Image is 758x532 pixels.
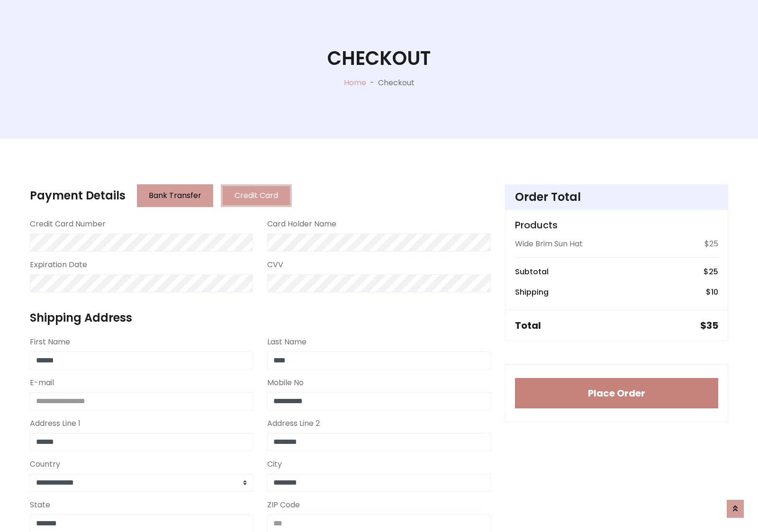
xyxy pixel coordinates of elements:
[221,184,292,207] button: Credit Card
[700,320,718,331] h5: $
[366,77,378,89] p: -
[515,238,583,250] p: Wide Brim Sun Hat
[327,47,431,70] h1: Checkout
[267,499,300,511] label: ZIP Code
[515,288,549,297] h6: Shipping
[30,311,491,325] h4: Shipping Address
[378,77,415,89] p: Checkout
[344,77,366,88] a: Home
[515,267,549,276] h6: Subtotal
[30,218,106,230] label: Credit Card Number
[706,288,718,297] h6: $
[706,319,718,332] span: 35
[515,378,718,408] button: Place Order
[30,259,87,271] label: Expiration Date
[137,184,213,207] button: Bank Transfer
[704,238,718,250] p: $25
[704,267,718,276] h6: $
[30,189,126,203] h4: Payment Details
[711,287,718,298] span: 10
[30,336,70,348] label: First Name
[30,499,50,511] label: State
[30,377,54,388] label: E-mail
[30,418,81,429] label: Address Line 1
[709,266,718,277] span: 25
[515,190,718,204] h4: Order Total
[515,320,541,331] h5: Total
[267,259,283,271] label: CVV
[515,219,718,231] h5: Products
[30,459,60,470] label: Country
[267,336,307,348] label: Last Name
[267,459,282,470] label: City
[267,418,320,429] label: Address Line 2
[267,218,336,230] label: Card Holder Name
[267,377,304,388] label: Mobile No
